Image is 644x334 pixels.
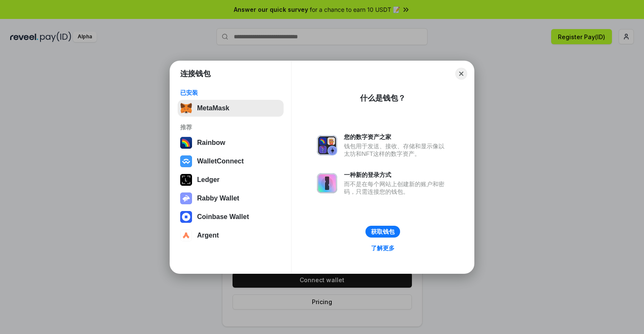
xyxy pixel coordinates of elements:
div: 已安装 [180,89,281,96]
img: svg+xml,%3Csvg%20width%3D%2228%22%20height%3D%2228%22%20viewBox%3D%220%200%2028%2028%22%20fill%3D... [180,211,192,223]
div: 您的数字资产之家 [344,133,449,141]
button: Rabby Wallet [178,190,284,207]
button: MetaMask [178,100,284,117]
button: Argent [178,227,284,244]
div: WalletConnect [197,158,244,165]
img: svg+xml,%3Csvg%20xmlns%3D%22http%3A%2F%2Fwww.w3.org%2F2000%2Fsvg%22%20width%3D%2228%22%20height%3... [180,174,192,186]
div: Argent [197,232,219,239]
div: 而不是在每个网站上创建新的账户和密码，只需连接您的钱包。 [344,180,449,195]
div: 钱包用于发送、接收、存储和显示像以太坊和NFT这样的数字资产。 [344,142,449,158]
button: WalletConnect [178,153,284,170]
h1: 连接钱包 [180,69,211,79]
img: svg+xml,%3Csvg%20fill%3D%22none%22%20height%3D%2233%22%20viewBox%3D%220%200%2035%2033%22%20width%... [180,102,192,114]
div: 一种新的登录方式 [344,171,449,179]
button: Close [455,68,467,80]
div: 获取钱包 [371,228,395,235]
button: Rainbow [178,134,284,151]
div: Coinbase Wallet [197,213,249,221]
button: Coinbase Wallet [178,208,284,225]
button: 获取钱包 [365,226,400,238]
img: svg+xml,%3Csvg%20width%3D%22120%22%20height%3D%22120%22%20viewBox%3D%220%200%20120%20120%22%20fil... [180,137,192,149]
a: 了解更多 [366,243,400,254]
img: svg+xml,%3Csvg%20xmlns%3D%22http%3A%2F%2Fwww.w3.org%2F2000%2Fsvg%22%20fill%3D%22none%22%20viewBox... [317,135,337,155]
img: svg+xml,%3Csvg%20width%3D%2228%22%20height%3D%2228%22%20viewBox%3D%220%200%2028%2028%22%20fill%3D... [180,155,192,167]
div: Rabby Wallet [197,195,239,202]
div: Rainbow [197,139,225,147]
div: 什么是钱包？ [360,93,406,103]
img: svg+xml,%3Csvg%20width%3D%2228%22%20height%3D%2228%22%20viewBox%3D%220%200%2028%2028%22%20fill%3D... [180,230,192,241]
div: 推荐 [180,123,281,131]
div: 了解更多 [371,244,395,252]
div: MetaMask [197,104,229,112]
button: Ledger [178,171,284,188]
img: svg+xml,%3Csvg%20xmlns%3D%22http%3A%2F%2Fwww.w3.org%2F2000%2Fsvg%22%20fill%3D%22none%22%20viewBox... [180,192,192,204]
img: svg+xml,%3Csvg%20xmlns%3D%22http%3A%2F%2Fwww.w3.org%2F2000%2Fsvg%22%20fill%3D%22none%22%20viewBox... [317,173,337,193]
div: Ledger [197,176,219,184]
